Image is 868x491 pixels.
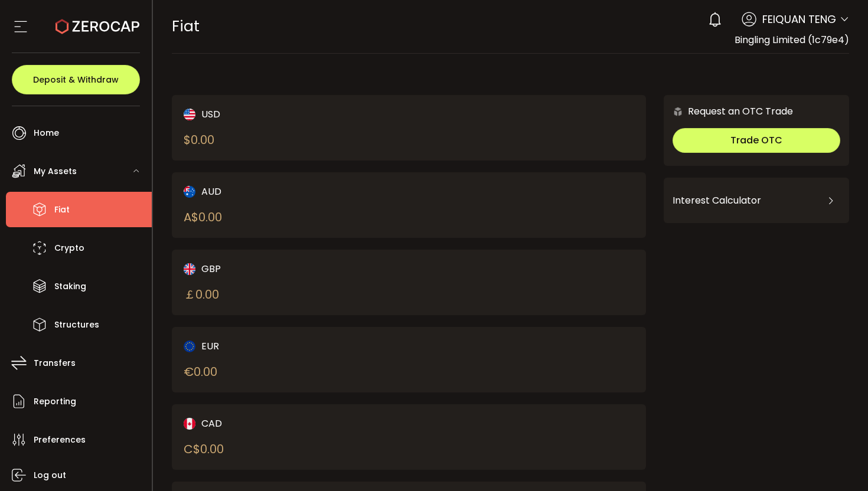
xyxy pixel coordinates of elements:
[184,286,219,303] div: ￡ 0.00
[34,163,77,180] span: My Assets
[184,109,195,120] img: usd_portfolio.svg
[34,125,59,142] span: Home
[184,363,217,381] div: € 0.00
[34,467,66,484] span: Log out
[172,16,200,37] span: Fiat
[603,19,868,491] div: 聊天小工具
[34,393,76,410] span: Reporting
[184,186,195,198] img: aud_portfolio.svg
[184,418,195,430] img: cad_portfolio.svg
[184,440,224,458] div: C$ 0.00
[184,263,195,275] img: gbp_portfolio.svg
[603,19,868,491] iframe: Chat Widget
[54,278,86,295] span: Staking
[184,261,386,276] div: GBP
[184,184,386,199] div: AUD
[54,240,84,257] span: Crypto
[33,76,119,84] span: Deposit & Withdraw
[54,316,99,333] span: Structures
[54,201,70,218] span: Fiat
[184,208,222,226] div: A$ 0.00
[184,339,386,353] div: EUR
[34,355,76,372] span: Transfers
[184,341,195,352] img: eur_portfolio.svg
[12,65,140,94] button: Deposit & Withdraw
[184,131,214,149] div: $ 0.00
[34,431,86,449] span: Preferences
[762,11,836,27] span: FEIQUAN TENG
[184,107,386,122] div: USD
[184,416,386,431] div: CAD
